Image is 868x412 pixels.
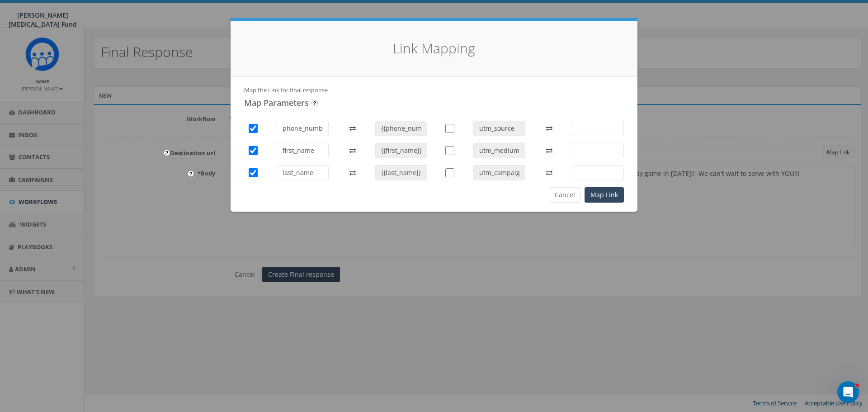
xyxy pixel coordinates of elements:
[244,99,624,108] h4: Map Parameters
[837,381,859,403] iframe: Intercom live chat
[164,150,170,156] input: Submit
[244,86,624,95] p: Map the Link for final response
[244,39,624,58] h4: Link Mapping
[311,100,318,106] input: Submit
[585,187,624,203] button: Map Link
[188,170,194,177] input: Submit
[549,187,581,203] button: Cancel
